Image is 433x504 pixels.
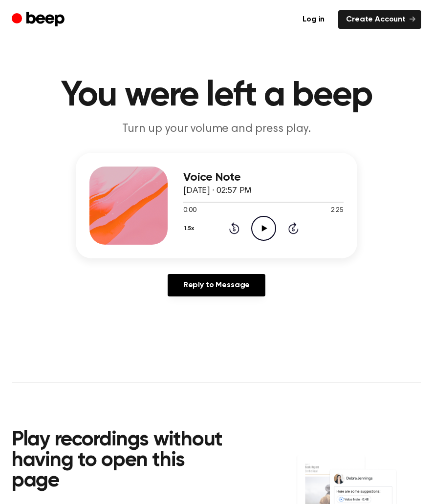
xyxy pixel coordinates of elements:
[183,187,252,195] span: [DATE] · 02:57 PM
[295,10,332,29] a: Log in
[29,121,404,137] p: Turn up your volume and press play.
[183,220,198,237] button: 1.5x
[338,10,421,29] a: Create Account
[183,206,196,216] span: 0:00
[331,206,344,216] span: 2:25
[12,78,421,113] h1: You were left a beep
[12,430,223,491] h2: Play recordings without having to open this page
[183,171,344,184] h3: Voice Note
[12,10,67,29] a: Beep
[168,274,265,296] a: Reply to Message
